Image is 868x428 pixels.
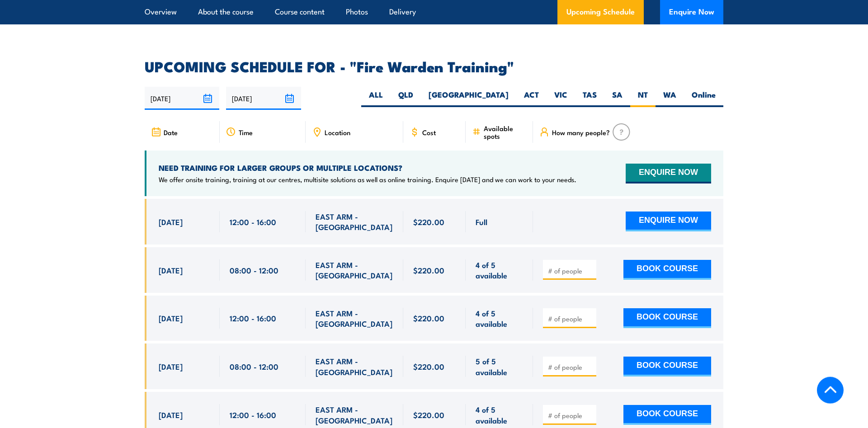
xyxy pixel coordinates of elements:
[413,265,444,275] span: $220.00
[239,128,253,136] span: Time
[630,89,656,107] label: NT
[516,89,547,107] label: ACT
[413,313,444,323] span: $220.00
[548,362,593,372] input: # of people
[159,313,183,323] span: [DATE]
[316,404,393,425] span: EAST ARM - [GEOGRAPHIC_DATA]
[316,356,393,377] span: EAST ARM - [GEOGRAPHIC_DATA]
[548,266,593,275] input: # of people
[325,128,350,136] span: Location
[413,409,444,420] span: $220.00
[547,89,575,107] label: VIC
[159,265,183,275] span: [DATE]
[230,313,276,323] span: 12:00 - 16:00
[575,89,604,107] label: TAS
[484,124,527,140] span: Available spots
[476,259,523,281] span: 4 of 5 available
[552,128,610,136] span: How many people?
[391,89,421,107] label: QLD
[164,128,178,136] span: Date
[316,211,393,232] span: EAST ARM - [GEOGRAPHIC_DATA]
[230,216,276,227] span: 12:00 - 16:00
[476,308,523,329] span: 4 of 5 available
[684,89,723,107] label: Online
[316,308,393,329] span: EAST ARM - [GEOGRAPHIC_DATA]
[421,89,516,107] label: [GEOGRAPHIC_DATA]
[230,409,276,420] span: 12:00 - 16:00
[476,404,523,425] span: 4 of 5 available
[626,164,711,183] button: ENQUIRE NOW
[656,89,684,107] label: WA
[230,361,278,372] span: 08:00 - 12:00
[476,216,487,227] span: Full
[623,308,711,328] button: BOOK COURSE
[548,314,593,323] input: # of people
[548,411,593,420] input: # of people
[623,405,711,425] button: BOOK COURSE
[159,163,576,173] h4: NEED TRAINING FOR LARGER GROUPS OR MULTIPLE LOCATIONS?
[159,175,576,184] p: We offer onsite training, training at our centres, multisite solutions as well as online training...
[476,356,523,377] span: 5 of 5 available
[361,89,391,107] label: ALL
[226,87,301,110] input: To date
[159,409,183,420] span: [DATE]
[422,128,436,136] span: Cost
[626,212,711,231] button: ENQUIRE NOW
[145,87,219,110] input: From date
[159,361,183,372] span: [DATE]
[604,89,630,107] label: SA
[623,260,711,280] button: BOOK COURSE
[316,259,393,281] span: EAST ARM - [GEOGRAPHIC_DATA]
[413,216,444,227] span: $220.00
[623,357,711,376] button: BOOK COURSE
[413,361,444,372] span: $220.00
[159,216,183,227] span: [DATE]
[145,60,723,72] h2: UPCOMING SCHEDULE FOR - "Fire Warden Training"
[230,265,278,275] span: 08:00 - 12:00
